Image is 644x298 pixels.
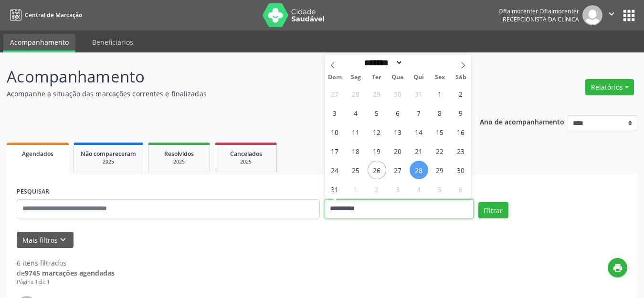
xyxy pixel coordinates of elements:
div: 2025 [222,158,270,165]
span: Seg [345,74,366,81]
span: Agosto 29, 2025 [431,161,449,179]
span: Sáb [450,74,471,81]
span: Julho 28, 2025 [347,84,365,103]
span: Julho 29, 2025 [368,84,386,103]
span: Agosto 12, 2025 [368,123,386,141]
p: Acompanhamento [7,65,448,89]
div: de [17,268,115,278]
span: Agosto 20, 2025 [389,142,407,160]
span: Agosto 10, 2025 [326,123,344,141]
span: Setembro 3, 2025 [389,180,407,198]
span: Agosto 7, 2025 [410,103,428,122]
span: Sex [429,74,450,81]
div: 6 itens filtrados [17,258,115,268]
span: Agosto 11, 2025 [347,123,365,141]
span: Agosto 15, 2025 [431,123,449,141]
a: Central de Marcação [7,7,82,23]
a: Beneficiários [85,34,140,51]
span: Agosto 19, 2025 [368,142,386,160]
div: 2025 [81,158,136,165]
span: Julho 30, 2025 [389,84,407,103]
span: Setembro 1, 2025 [347,180,365,198]
button: apps [621,7,637,24]
button: Mais filtroskeyboard_arrow_down [17,232,74,248]
span: Central de Marcação [25,11,82,19]
span: Agosto 14, 2025 [410,123,428,141]
button: print [608,258,627,277]
span: Agosto 4, 2025 [347,103,365,122]
span: Qua [387,74,408,81]
span: Julho 27, 2025 [326,84,344,103]
span: Não compareceram [81,150,136,158]
span: Agosto 25, 2025 [347,161,365,179]
p: Acompanhe a situação das marcações correntes e finalizadas [7,89,448,99]
span: Agosto 5, 2025 [368,103,386,122]
div: 2025 [155,158,203,165]
span: Setembro 4, 2025 [410,180,428,198]
span: Agosto 22, 2025 [431,142,449,160]
span: Dom [325,74,346,81]
p: Ano de acompanhamento [480,115,564,127]
span: Qui [408,74,429,81]
span: Cancelados [230,150,262,158]
span: Agosto 6, 2025 [389,103,407,122]
span: Agosto 30, 2025 [452,161,470,179]
div: Página 1 de 1 [17,278,115,286]
span: Agosto 1, 2025 [431,84,449,103]
img: img [582,5,602,25]
span: Recepcionista da clínica [503,15,579,23]
span: Agosto 28, 2025 [410,161,428,179]
span: Agosto 21, 2025 [410,142,428,160]
i: keyboard_arrow_down [58,235,68,245]
label: PESQUISAR [17,185,49,199]
button:  [602,5,621,25]
span: Setembro 2, 2025 [368,180,386,198]
span: Agosto 8, 2025 [431,103,449,122]
span: Agosto 23, 2025 [452,142,470,160]
span: Agosto 17, 2025 [326,142,344,160]
span: Agosto 2, 2025 [452,84,470,103]
select: Month [361,58,403,68]
button: Filtrar [478,202,508,218]
span: Agosto 27, 2025 [389,161,407,179]
span: Agendados [22,150,53,158]
span: Agosto 9, 2025 [452,103,470,122]
strong: 9745 marcações agendadas [25,268,115,277]
div: Oftalmocenter Oftalmocenter [498,7,579,15]
i:  [606,9,617,19]
span: Agosto 3, 2025 [326,103,344,122]
span: Setembro 5, 2025 [431,180,449,198]
span: Setembro 6, 2025 [452,180,470,198]
span: Resolvidos [164,150,194,158]
span: Ter [366,74,387,81]
i: print [612,263,623,273]
button: Relatórios [585,79,634,95]
span: Agosto 24, 2025 [326,161,344,179]
span: Agosto 26, 2025 [368,161,386,179]
span: Agosto 13, 2025 [389,123,407,141]
span: Agosto 18, 2025 [347,142,365,160]
span: Agosto 31, 2025 [326,180,344,198]
span: Agosto 16, 2025 [452,123,470,141]
a: Acompanhamento [3,34,75,52]
span: Julho 31, 2025 [410,84,428,103]
input: Year [403,58,434,68]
